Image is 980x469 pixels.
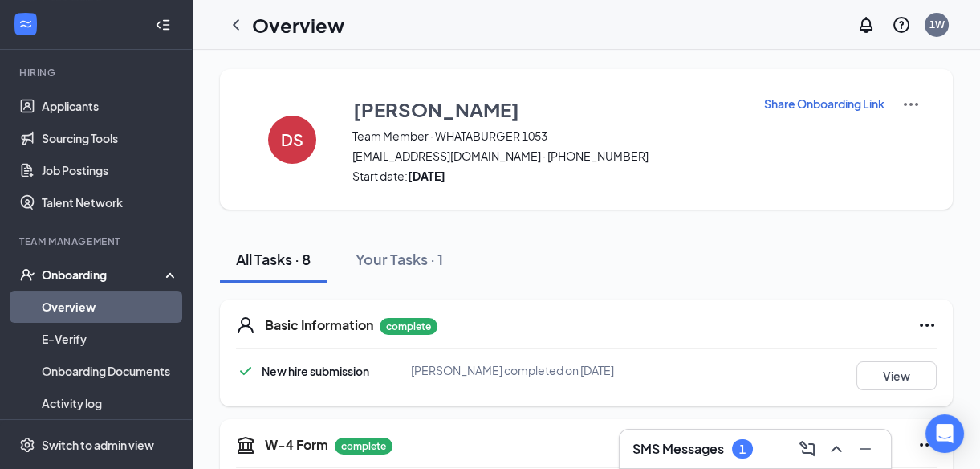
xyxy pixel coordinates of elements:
[632,440,724,458] h3: SMS Messages
[42,437,154,453] div: Switch to admin view
[262,364,369,378] span: New hire submission
[226,15,246,35] svg: ChevronLeft
[411,363,614,377] span: [PERSON_NAME] completed on [DATE]
[42,291,179,323] a: Overview
[925,414,964,453] div: Open Intercom Messenger
[901,95,921,114] img: More Actions
[42,355,179,387] a: Onboarding Documents
[823,436,849,462] button: ChevronUp
[380,318,437,335] p: complete
[42,323,179,355] a: E-Verify
[236,361,255,381] svg: Checkmark
[42,122,179,154] a: Sourcing Tools
[827,439,846,459] svg: ChevronUp
[42,186,179,218] a: Talent Network
[335,438,392,455] p: complete
[236,249,311,269] div: All Tasks · 8
[42,267,165,283] div: Onboarding
[19,66,176,80] div: Hiring
[352,168,743,184] span: Start date:
[408,169,445,183] strong: [DATE]
[352,148,743,164] span: [EMAIL_ADDRESS][DOMAIN_NAME] · [PHONE_NUMBER]
[856,439,875,459] svg: Minimize
[852,436,878,462] button: Minimize
[252,95,332,184] button: DS
[856,15,876,35] svg: Notifications
[18,16,34,32] svg: WorkstreamLogo
[763,95,885,112] button: Share Onboarding Link
[155,17,171,33] svg: Collapse
[798,439,817,459] svg: ComposeMessage
[795,436,820,462] button: ComposeMessage
[19,234,176,248] div: Team Management
[917,316,937,335] svg: Ellipses
[42,90,179,122] a: Applicants
[265,316,373,334] h5: Basic Information
[353,96,519,123] h3: [PERSON_NAME]
[917,435,937,455] svg: Ellipses
[252,11,344,39] h1: Overview
[236,435,255,455] svg: TaxGovernmentIcon
[42,154,179,186] a: Job Postings
[19,267,35,283] svg: UserCheck
[892,15,911,35] svg: QuestionInfo
[356,249,443,269] div: Your Tasks · 1
[856,361,937,390] button: View
[739,442,746,456] div: 1
[352,128,743,144] span: Team Member · WHATABURGER 1053
[929,18,945,31] div: 1W
[236,316,255,335] svg: User
[764,96,884,112] p: Share Onboarding Link
[352,95,743,124] button: [PERSON_NAME]
[281,134,303,145] h4: DS
[19,437,35,453] svg: Settings
[265,436,328,454] h5: W-4 Form
[42,387,179,419] a: Activity log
